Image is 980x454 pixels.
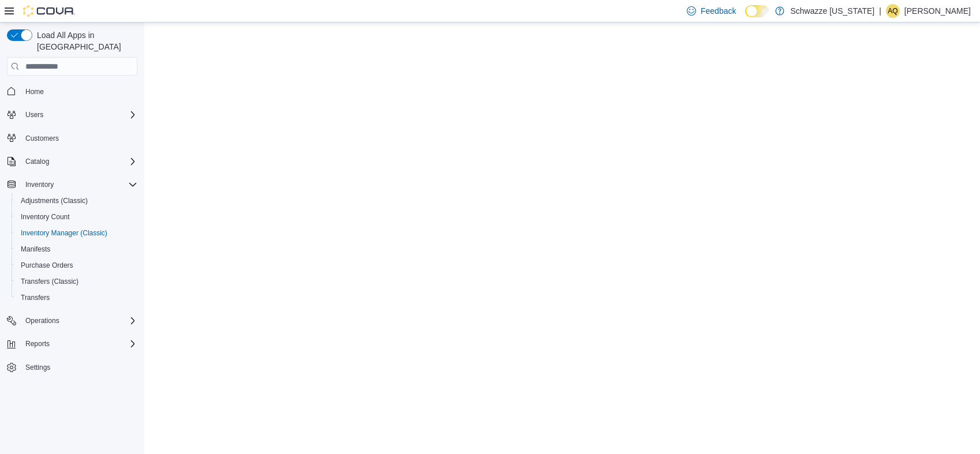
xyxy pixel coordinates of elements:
button: Users [2,107,142,123]
button: Transfers (Classic) [12,273,142,290]
a: Home [21,85,48,99]
div: Anastasia Queen [886,4,900,18]
span: Reports [21,337,137,351]
span: Transfers [21,293,50,302]
span: Adjustments (Classic) [16,194,137,208]
a: Purchase Orders [16,258,78,272]
span: Inventory Count [21,212,70,222]
button: Reports [21,337,54,351]
span: Transfers (Classic) [16,275,137,288]
button: Inventory Manager (Classic) [12,225,142,241]
nav: Complex example [7,78,137,406]
button: Purchase Orders [12,257,142,273]
a: Customers [21,132,63,145]
button: Operations [2,313,142,329]
button: Inventory Count [12,209,142,225]
button: Manifests [12,241,142,257]
a: Adjustments (Classic) [16,194,92,208]
button: Inventory [2,177,142,193]
span: Inventory [21,178,137,192]
a: Inventory Manager (Classic) [16,226,112,240]
p: Schwazze [US_STATE] [790,4,874,18]
button: Transfers [12,290,142,306]
button: Catalog [2,153,142,170]
button: Reports [2,336,142,352]
span: Customers [25,134,59,143]
p: | [879,4,881,18]
span: Catalog [25,157,49,166]
a: Manifests [16,242,55,256]
span: Customers [21,131,137,145]
p: [PERSON_NAME] [904,4,971,18]
span: Settings [25,363,50,372]
span: Inventory [25,180,54,189]
span: Users [21,108,137,122]
span: Settings [21,360,137,374]
span: Users [25,110,43,119]
span: Catalog [21,155,137,168]
span: Manifests [21,245,50,254]
button: Operations [21,314,64,328]
span: Load All Apps in [GEOGRAPHIC_DATA] [32,29,137,52]
span: Manifests [16,242,137,256]
button: Customers [2,130,142,147]
span: Operations [25,316,59,325]
button: Users [21,108,48,122]
span: Reports [25,339,50,348]
span: Feedback [701,5,736,17]
a: Inventory Count [16,210,74,224]
span: Home [21,84,137,98]
span: Dark Mode [745,17,746,18]
a: Transfers (Classic) [16,275,83,288]
input: Dark Mode [745,5,769,17]
img: Cova [23,5,75,17]
a: Settings [21,361,55,374]
a: Transfers [16,291,54,305]
span: Purchase Orders [21,261,73,270]
span: AQ [888,4,897,18]
span: Adjustments (Classic) [21,196,88,205]
span: Inventory Manager (Classic) [21,228,107,238]
span: Inventory Manager (Classic) [16,226,137,240]
span: Operations [21,314,137,328]
button: Settings [2,359,142,376]
span: Purchase Orders [16,258,137,272]
span: Transfers [16,291,137,305]
button: Catalog [21,155,54,168]
button: Inventory [21,178,58,192]
button: Adjustments (Classic) [12,193,142,209]
span: Transfers (Classic) [21,277,78,286]
span: Inventory Count [16,210,137,224]
button: Home [2,82,142,99]
span: Home [25,87,44,96]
